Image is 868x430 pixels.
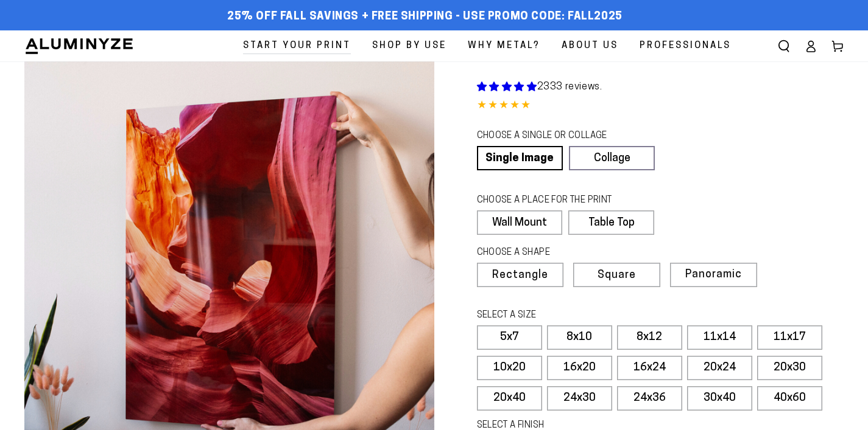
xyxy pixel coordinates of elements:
span: Rectangle [492,270,548,281]
span: Shop By Use [372,38,446,54]
label: 24x30 [547,386,612,411]
a: Single Image [477,146,563,170]
label: 40x60 [757,386,822,411]
label: 16x24 [617,356,682,380]
label: 20x40 [477,386,542,411]
span: Panoramic [685,269,742,280]
a: Start Your Print [234,30,360,61]
a: Professionals [630,30,740,61]
legend: SELECT A SIZE [477,309,693,322]
label: 20x30 [757,356,822,380]
a: About Us [552,30,627,61]
div: 4.85 out of 5.0 stars [477,97,844,115]
label: Table Top [568,210,654,235]
label: 5x7 [477,325,542,350]
a: Collage [569,146,655,170]
legend: CHOOSE A SINGLE OR COLLAGE [477,130,644,143]
label: 8x12 [617,325,682,350]
a: Why Metal? [459,30,549,61]
label: Wall Mount [477,210,563,235]
span: Why Metal? [468,38,540,54]
span: Professionals [640,38,731,54]
label: 20x24 [687,356,752,380]
label: 16x20 [547,356,612,380]
span: 25% off FALL Savings + Free Shipping - Use Promo Code: FALL2025 [227,10,623,24]
label: 24x36 [617,386,682,411]
label: 11x17 [757,325,822,350]
span: Square [598,270,636,281]
a: Shop By Use [363,30,456,61]
img: Aluminyze [24,37,134,55]
label: 10x20 [477,356,542,380]
legend: CHOOSE A SHAPE [477,246,645,260]
legend: CHOOSE A PLACE FOR THE PRINT [477,194,643,207]
label: 8x10 [547,325,612,350]
summary: Search our site [771,33,797,60]
label: 11x14 [687,325,752,350]
label: 30x40 [687,386,752,411]
span: About Us [562,38,618,54]
span: Start Your Print [243,38,351,54]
